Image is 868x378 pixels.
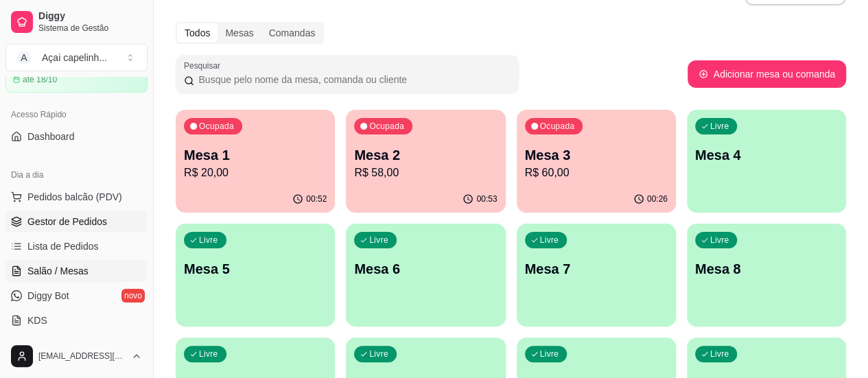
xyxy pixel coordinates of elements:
div: Acesso Rápido [5,104,148,126]
p: Mesa 2 [354,145,497,165]
span: Diggy Bot [27,289,69,303]
p: Livre [199,349,218,359]
span: Diggy [38,10,142,23]
div: Todos [177,23,218,43]
p: Mesa 5 [184,259,327,279]
button: Adicionar mesa ou comanda [688,60,846,88]
span: Gestor de Pedidos [27,215,107,228]
button: LivreMesa 8 [687,224,846,327]
a: Salão / Mesas [5,260,148,282]
p: Mesa 8 [695,259,838,279]
button: LivreMesa 6 [346,224,505,327]
label: Pesquisar [184,60,225,71]
span: A [17,51,31,64]
button: Pedidos balcão (PDV) [5,186,148,208]
p: Livre [369,235,388,246]
p: Ocupada [199,121,234,132]
p: Livre [540,349,559,359]
button: OcupadaMesa 2R$ 58,0000:53 [346,110,505,213]
p: Livre [199,235,218,246]
a: Lista de Pedidos [5,235,148,257]
p: Livre [540,235,559,246]
article: até 18/10 [23,74,57,85]
button: LivreMesa 7 [517,224,676,327]
div: Açai capelinh ... [42,51,107,64]
p: Mesa 4 [695,145,838,165]
input: Pesquisar [194,73,511,86]
span: Sistema de Gestão [38,23,142,34]
p: Mesa 6 [354,259,497,279]
p: R$ 20,00 [184,165,327,181]
div: Dia a dia [5,164,148,186]
p: Livre [710,349,729,359]
span: Pedidos balcão (PDV) [27,190,122,204]
p: Livre [710,121,729,132]
p: Livre [710,235,729,246]
p: Ocupada [369,121,404,132]
p: Mesa 7 [525,259,668,279]
p: 00:53 [476,193,497,204]
button: LivreMesa 4 [687,110,846,213]
div: Mesas [218,23,261,43]
button: LivreMesa 5 [176,224,335,327]
span: KDS [27,314,47,327]
p: 00:26 [647,193,668,204]
span: Dashboard [27,130,75,143]
p: R$ 60,00 [525,165,668,181]
p: Ocupada [540,121,575,132]
div: Comandas [261,23,323,43]
a: Diggy Botnovo [5,285,148,307]
a: Gestor de Pedidos [5,211,148,233]
span: Lista de Pedidos [27,239,99,253]
p: 00:52 [306,193,327,204]
a: KDS [5,309,148,331]
span: Salão / Mesas [27,264,89,278]
span: [EMAIL_ADDRESS][DOMAIN_NAME] [38,351,126,362]
p: R$ 58,00 [354,165,497,181]
p: Mesa 1 [184,145,327,165]
p: Livre [369,349,388,359]
button: [EMAIL_ADDRESS][DOMAIN_NAME] [5,340,148,373]
a: DiggySistema de Gestão [5,5,148,38]
button: OcupadaMesa 3R$ 60,0000:26 [517,110,676,213]
button: Select a team [5,44,148,71]
p: Mesa 3 [525,145,668,165]
a: Dashboard [5,126,148,147]
button: OcupadaMesa 1R$ 20,0000:52 [176,110,335,213]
